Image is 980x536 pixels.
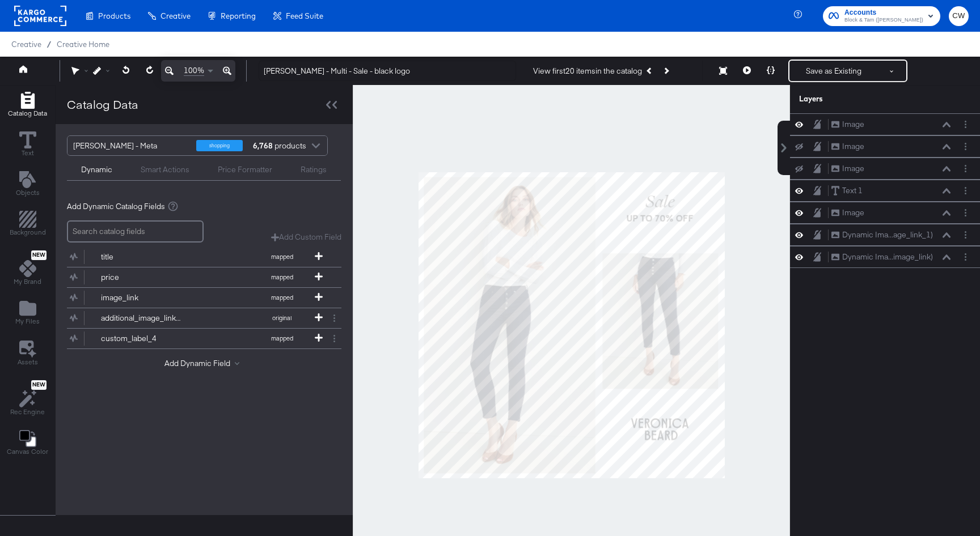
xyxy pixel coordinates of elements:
[301,164,327,175] div: Ratings
[12,129,43,161] button: Text
[3,209,53,241] button: Add Rectangle
[31,381,47,389] span: New
[10,407,45,416] span: Rec Engine
[790,180,980,202] div: Text 1Layer Options
[799,93,915,104] div: Layers
[953,10,964,23] span: CW
[81,164,112,175] div: Dynamic
[8,109,47,118] span: Catalog Data
[67,220,204,243] input: Search catalog fields
[11,40,41,49] span: Creative
[184,65,204,76] span: 100%
[960,118,971,130] button: Layer Options
[842,141,864,152] div: Image
[67,247,341,267] div: titlemapped
[251,136,274,155] strong: 6,768
[831,185,863,197] button: Text 1
[790,246,980,268] div: Dynamic Ima...image_link)Layer Options
[101,252,183,262] div: title
[67,247,327,267] button: titlemapped
[286,11,323,20] span: Feed Suite
[67,308,341,328] div: additional_image_link_1original
[101,313,183,324] div: additional_image_link_1
[67,288,341,308] div: image_linkmapped
[67,267,327,287] button: pricemapped
[16,188,40,197] span: Objects
[7,248,48,290] button: NewMy Brand
[960,229,971,241] button: Layer Options
[960,251,971,263] button: Layer Options
[790,113,980,135] div: ImageLayer Options
[9,297,47,330] button: Add Files
[41,40,57,49] span: /
[9,168,47,201] button: Add Text
[831,251,933,263] button: Dynamic Ima...image_link)
[271,232,341,243] button: Add Custom Field
[790,135,980,158] div: ImageLayer Options
[14,277,41,286] span: My Brand
[251,314,313,322] span: original
[1,89,54,121] button: Add Rectangle
[160,11,191,20] span: Creative
[831,207,865,219] button: Image
[842,119,864,130] div: Image
[251,136,285,155] div: products
[22,148,34,158] span: Text
[789,61,878,81] button: Save as Existing
[73,136,188,155] div: [PERSON_NAME] - Meta
[842,185,863,196] div: Text 1
[15,317,40,326] span: My Files
[11,337,45,370] button: Assets
[251,273,313,281] span: mapped
[67,329,341,348] div: custom_label_4mapped
[823,6,940,26] button: AccountsBlock & Tam ([PERSON_NAME])
[842,207,864,218] div: Image
[251,253,313,261] span: mapped
[949,6,969,26] button: CW
[101,272,183,283] div: price
[842,252,933,262] div: Dynamic Ima...image_link)
[10,228,46,237] span: Background
[67,329,327,348] button: custom_label_4mapped
[831,229,933,241] button: Dynamic Ima...age_link_1)
[141,164,189,175] div: Smart Actions
[67,96,138,113] div: Catalog Data
[221,11,256,20] span: Reporting
[251,293,313,301] span: mapped
[218,164,272,175] div: Price Formatter
[844,7,923,19] span: Accounts
[31,252,47,259] span: New
[960,163,971,175] button: Layer Options
[844,16,923,25] span: Block & Tam ([PERSON_NAME])
[960,207,971,219] button: Layer Options
[67,201,165,212] span: Add Dynamic Catalog Fields
[960,141,971,152] button: Layer Options
[960,185,971,197] button: Layer Options
[98,11,130,20] span: Products
[831,141,865,152] button: Image
[831,163,865,175] button: Image
[3,377,52,420] button: NewRec Engine
[7,447,48,456] span: Canvas Color
[67,288,327,308] button: image_linkmapped
[842,229,933,240] div: Dynamic Ima...age_link_1)
[251,334,313,342] span: mapped
[164,358,244,369] button: Add Dynamic Field
[101,292,183,303] div: image_link
[842,163,864,174] div: Image
[658,61,674,81] button: Next Product
[67,308,327,328] button: additional_image_link_1original
[533,66,642,76] div: View first 20 items in the catalog
[790,158,980,180] div: ImageLayer Options
[57,40,109,49] a: Creative Home
[831,118,865,130] button: Image
[196,140,243,151] div: shopping
[67,267,341,287] div: pricemapped
[790,202,980,224] div: ImageLayer Options
[101,333,183,344] div: custom_label_4
[790,224,980,246] div: Dynamic Ima...age_link_1)Layer Options
[642,61,658,81] button: Previous Product
[18,358,38,367] span: Assets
